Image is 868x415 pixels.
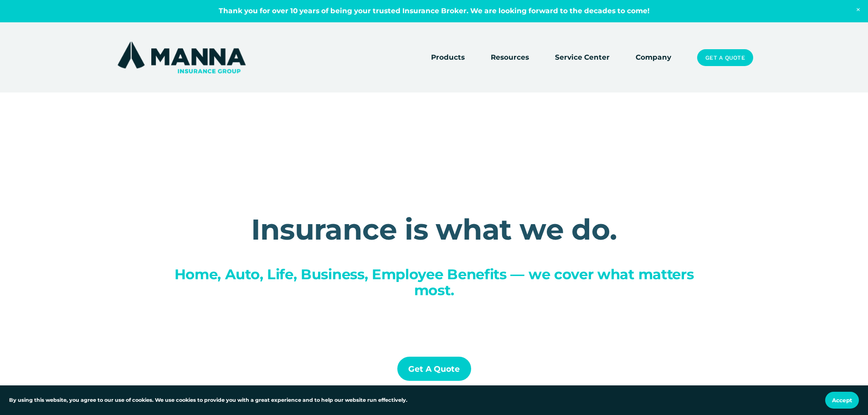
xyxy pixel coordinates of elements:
[175,266,698,299] span: Home, Auto, Life, Business, Employee Benefits — we cover what matters most.
[115,40,248,75] img: Manna Insurance Group
[825,392,859,409] button: Accept
[555,51,610,64] a: Service Center
[491,52,529,63] span: Resources
[251,212,617,247] strong: Insurance is what we do.
[431,52,465,63] span: Products
[431,51,465,64] a: folder dropdown
[397,357,471,381] a: Get a Quote
[9,396,407,405] p: By using this website, you agree to our use of cookies. We use cookies to provide you with a grea...
[832,397,852,404] span: Accept
[697,49,753,67] a: Get a Quote
[491,51,529,64] a: folder dropdown
[636,51,671,64] a: Company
